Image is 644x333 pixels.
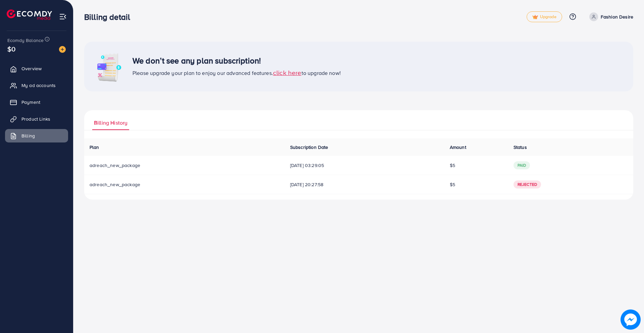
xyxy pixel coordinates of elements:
[21,116,50,122] span: Product Links
[532,15,538,19] img: tick
[7,9,52,20] img: logo
[450,162,455,169] span: $5
[450,144,466,151] span: Amount
[273,68,302,77] span: click here
[59,46,66,53] img: image
[21,132,35,139] span: Billing
[5,79,68,92] a: My ad accounts
[621,309,641,330] img: image
[5,95,68,109] a: Payment
[514,144,527,151] span: Status
[5,112,68,126] a: Product Links
[514,161,530,169] span: paid
[290,162,439,169] span: [DATE] 03:29:05
[5,129,68,142] a: Billing
[21,99,40,106] span: Payment
[7,44,15,54] span: $0
[5,62,68,75] a: Overview
[21,65,42,72] span: Overview
[290,181,439,188] span: [DATE] 20:27:58
[92,50,126,83] img: image
[532,14,556,19] span: Upgrade
[527,11,562,22] a: tickUpgrade
[290,144,328,151] span: Subscription Date
[59,13,67,20] img: menu
[450,181,455,188] span: $5
[587,12,633,21] a: Fashion Desire
[601,13,633,21] p: Fashion Desire
[90,162,140,169] span: adreach_new_package
[514,180,541,189] span: Rejected
[7,37,44,44] span: Ecomdy Balance
[90,144,99,151] span: Plan
[84,12,136,22] h3: Billing detail
[132,56,341,66] h3: We don’t see any plan subscription!
[132,69,341,77] span: Please upgrade your plan to enjoy our advanced features. to upgrade now!
[90,181,140,188] span: adreach_new_package
[21,82,56,89] span: My ad accounts
[94,119,127,127] span: Billing History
